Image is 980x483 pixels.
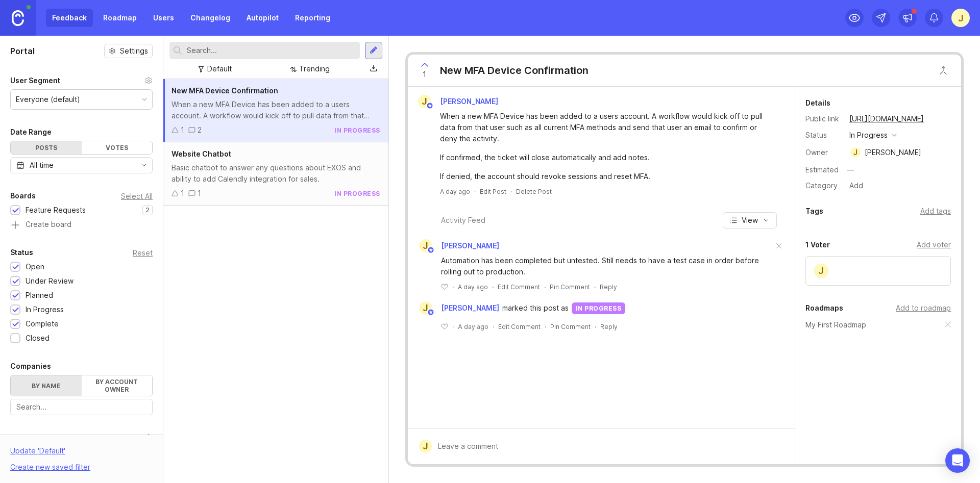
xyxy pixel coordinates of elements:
span: A day ago [458,322,488,331]
div: 1 [181,124,184,136]
div: New MFA Device Confirmation [440,63,589,78]
div: Open [26,261,44,272]
div: in progress [334,126,380,135]
div: · [510,187,512,196]
div: Category [805,180,841,191]
div: J [418,95,431,108]
div: · [545,322,546,331]
div: · [452,322,454,331]
div: — [844,163,857,176]
div: in progress [572,302,626,314]
a: A day ago [440,187,470,196]
div: Pin Comment [550,322,591,331]
div: Companies [10,360,51,372]
div: Trending [299,63,330,74]
div: Pin Comment [550,283,590,291]
button: J [951,9,970,27]
div: Status [10,246,33,259]
button: Close button [933,60,953,81]
a: Changelog [184,9,236,27]
div: Default [207,63,232,74]
div: · [474,187,476,196]
div: Tags [10,431,28,444]
div: in progress [849,130,888,141]
span: Settings [120,46,148,56]
div: Reset [133,250,153,256]
div: 1 Voter [805,239,830,251]
div: Delete Post [516,187,552,196]
div: Add voter [917,239,951,250]
div: [PERSON_NAME] [865,147,921,158]
div: Complete [26,318,59,329]
div: J [850,147,861,158]
div: · [492,283,494,291]
img: member badge [426,102,433,110]
button: View [723,212,777,228]
div: · [493,322,494,331]
div: If confirmed, the ticket will close automatically and add notes. [440,152,774,163]
div: Open Intercom Messenger [945,448,970,473]
a: New MFA Device ConfirmationWhen a new MFA Device has been added to a users account. A workflow wo... [163,79,388,142]
a: J[PERSON_NAME] [413,301,502,315]
div: Planned [26,290,53,301]
div: · [594,283,596,291]
a: Create board [10,221,153,230]
div: 1 [181,188,184,199]
div: In Progress [26,304,64,315]
div: Automation has been completed but untested. Still needs to have a test case in order before rolli... [441,255,773,277]
div: Add tags [920,206,951,217]
h1: Portal [10,45,35,57]
div: 2 [198,124,202,136]
div: Roadmaps [805,302,843,314]
span: 1 [423,69,426,80]
span: [PERSON_NAME] [441,302,499,314]
div: When a new MFA Device has been added to a users account. A workflow would kick off to pull data f... [171,99,380,121]
a: Add [841,179,866,192]
div: Estimated [805,166,839,173]
span: New MFA Device Confirmation [171,86,278,95]
div: Date Range [10,126,52,138]
div: · [452,283,454,291]
svg: toggle icon [136,161,152,169]
div: Update ' Default ' [10,445,65,462]
span: A day ago [458,283,488,291]
div: 1 [198,188,201,199]
div: Create new saved filter [10,462,90,473]
div: J [813,263,829,279]
div: Under Review [26,275,73,287]
label: By name [11,375,82,396]
div: Boards [10,190,36,202]
label: By account owner [82,375,153,396]
a: Reporting [289,9,336,27]
div: If denied, the account should revoke sessions and reset MFA. [440,171,774,182]
div: Owner [805,147,841,158]
div: Status [805,130,841,141]
div: in progress [334,189,380,198]
a: J[PERSON_NAME] [413,239,499,252]
span: View [742,215,758,225]
span: marked this post as [502,302,569,314]
a: Roadmap [97,9,143,27]
img: member badge [427,246,434,254]
div: J [419,239,432,252]
div: When a new MFA Device has been added to a users account. A workflow would kick off to pull data f... [440,111,774,144]
div: Reply [600,283,617,291]
div: Reply [600,322,618,331]
span: [PERSON_NAME] [441,241,499,250]
a: Users [147,9,180,27]
div: Posts [11,141,82,154]
button: Settings [104,44,153,58]
div: Add to roadmap [896,302,951,314]
div: J [419,440,432,453]
div: All time [30,160,54,171]
div: · [595,322,596,331]
a: J[PERSON_NAME] [412,95,506,108]
div: · [544,283,546,291]
img: Canny Home [12,10,24,26]
div: Closed [26,333,50,344]
p: 2 [145,206,150,214]
div: Votes [82,141,153,154]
